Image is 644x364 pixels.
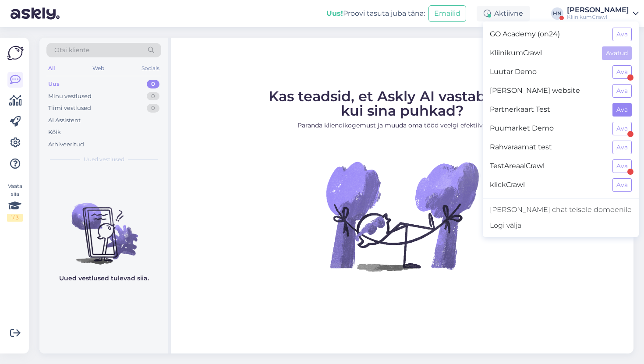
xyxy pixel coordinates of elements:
[147,92,159,101] div: 0
[59,274,149,283] p: Uued vestlused tulevad siia.
[147,80,159,88] div: 0
[483,218,639,233] div: Logi välja
[490,178,605,192] span: klickCrawl
[269,88,536,119] span: Kas teadsid, et Askly AI vastab ka siis, kui sina puhkad?
[490,103,605,117] span: Partnerkaart Test
[7,182,23,222] div: Vaata siia
[39,187,168,266] img: No chats
[490,84,605,98] span: [PERSON_NAME] website
[48,116,81,125] div: AI Assistent
[490,65,605,79] span: Luutar Demo
[612,28,632,41] button: Ava
[490,28,605,41] span: GO Academy (on24)
[612,122,632,135] button: Ava
[48,104,91,113] div: Tiimi vestlused
[490,122,605,135] span: Puumarket Demo
[147,104,159,113] div: 0
[490,46,595,60] span: KliinikumCrawl
[567,7,639,21] a: [PERSON_NAME]KliinikumCrawl
[323,137,481,295] img: No Chat active
[48,92,92,101] div: Minu vestlused
[48,80,60,88] div: Uus
[612,103,632,117] button: Ava
[269,121,536,130] p: Paranda kliendikogemust ja muuda oma tööd veelgi efektiivsemaks.
[612,65,632,79] button: Ava
[91,63,106,74] div: Web
[612,178,632,192] button: Ava
[46,63,57,74] div: All
[567,14,629,21] div: KliinikumCrawl
[612,141,632,154] button: Ava
[490,159,605,173] span: TestAreaalCrawl
[551,7,563,20] div: HN
[612,84,632,98] button: Ava
[602,46,632,60] button: Avatud
[612,159,632,173] button: Ava
[48,128,61,137] div: Kõik
[483,202,639,218] a: [PERSON_NAME] chat teisele domeenile
[490,141,605,154] span: Rahvaraamat test
[54,46,89,55] span: Otsi kliente
[48,140,84,149] div: Arhiveeritud
[428,5,466,22] button: Emailid
[7,45,24,61] img: Askly Logo
[326,8,425,19] div: Proovi tasuta juba täna:
[477,6,530,21] div: Aktiivne
[7,214,23,222] div: 1 / 3
[567,7,629,14] div: [PERSON_NAME]
[84,155,124,163] span: Uued vestlused
[140,63,161,74] div: Socials
[326,9,343,18] b: Uus!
